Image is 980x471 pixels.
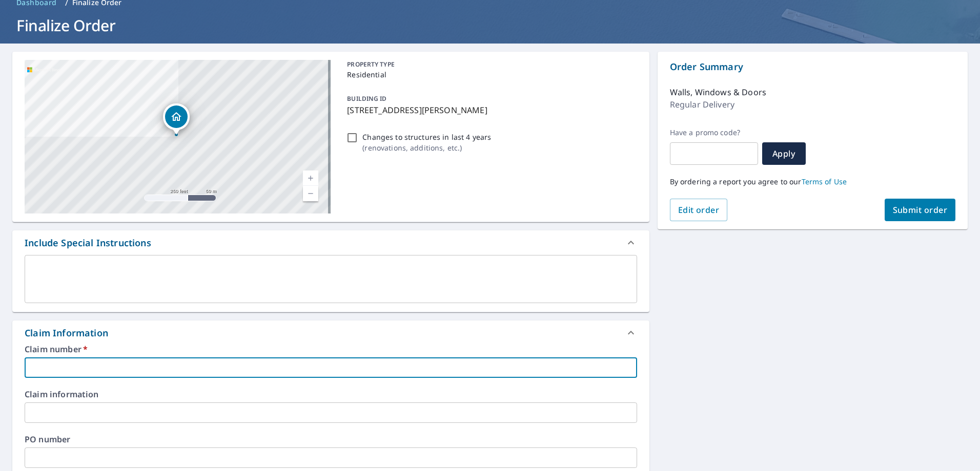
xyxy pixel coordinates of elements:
[762,142,806,165] button: Apply
[678,204,720,216] span: Edit order
[802,177,847,186] a: Terms of Use
[12,230,649,255] div: Include Special Instructions
[347,60,632,69] p: PROPERTY TYPE
[347,69,632,80] p: Residential
[670,199,728,221] button: Edit order
[303,170,318,186] a: Current Level 17, Zoom In
[362,132,491,142] p: Changes to structures in last 4 years
[770,148,798,159] span: Apply
[362,142,491,153] p: ( renovations, additions, etc. )
[25,326,108,340] div: Claim Information
[885,199,956,221] button: Submit order
[303,186,318,201] a: Current Level 17, Zoom Out
[347,104,632,116] p: [STREET_ADDRESS][PERSON_NAME]
[12,15,968,36] h1: Finalize Order
[893,204,948,216] span: Submit order
[25,236,151,250] div: Include Special Instructions
[25,390,637,398] label: Claim information
[670,177,955,186] p: By ordering a report you agree to our
[670,86,766,98] p: Walls, Windows & Doors
[670,128,758,137] label: Have a promo code?
[12,320,649,345] div: Claim Information
[670,98,734,111] p: Regular Delivery
[163,103,190,135] div: Dropped pin, building 1, Residential property, 892 Settlers Dr Milliken, CO 80543
[670,60,955,74] p: Order Summary
[347,94,386,103] p: BUILDING ID
[25,435,637,443] label: PO number
[25,345,637,353] label: Claim number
